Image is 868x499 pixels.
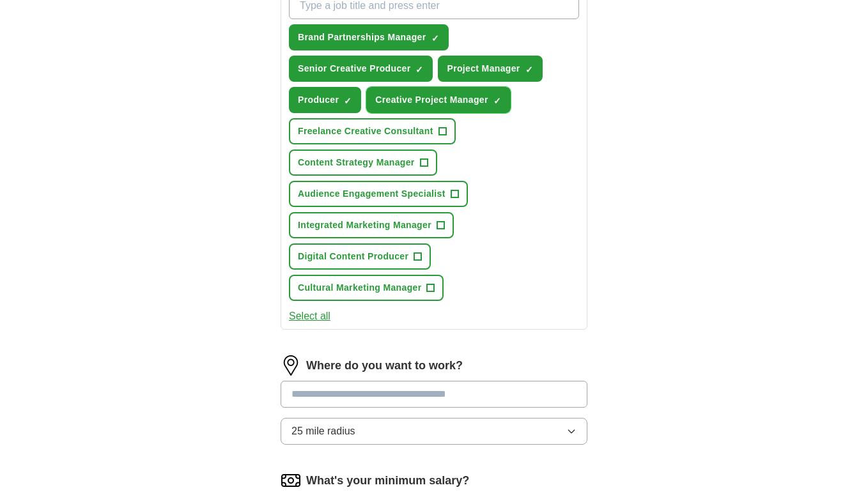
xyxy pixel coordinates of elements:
span: Freelance Creative Consultant [298,125,433,138]
span: ✓ [493,96,501,106]
button: Digital Content Producer [289,243,431,270]
img: salary.png [281,470,301,491]
span: 25 mile radius [291,424,355,439]
button: Producer✓ [289,87,361,113]
label: Where do you want to work? [306,357,463,374]
button: Audience Engagement Specialist [289,181,468,207]
span: ✓ [525,65,533,75]
span: ✓ [415,65,423,75]
span: ✓ [344,96,352,106]
span: Integrated Marketing Manager [298,219,431,232]
label: What's your minimum salary? [306,472,469,489]
span: Audience Engagement Specialist [298,187,446,201]
button: Content Strategy Manager [289,150,437,176]
span: Cultural Marketing Manager [298,281,421,295]
span: Digital Content Producer [298,250,408,263]
button: Cultural Marketing Manager [289,275,444,301]
span: ✓ [431,33,439,43]
button: Creative Project Manager✓ [366,87,510,113]
img: location.png [281,355,301,376]
button: Integrated Marketing Manager [289,212,454,238]
span: Content Strategy Manager [298,156,415,169]
button: 25 mile radius [281,418,587,445]
span: Senior Creative Producer [298,62,410,75]
span: Brand Partnerships Manager [298,31,426,44]
span: Project Manager [447,62,520,75]
button: Freelance Creative Consultant [289,118,456,144]
button: Brand Partnerships Manager✓ [289,24,449,50]
button: Senior Creative Producer✓ [289,56,433,82]
button: Project Manager✓ [438,56,542,82]
span: Creative Project Manager [375,93,488,107]
button: Select all [289,309,330,324]
span: Producer [298,93,339,107]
